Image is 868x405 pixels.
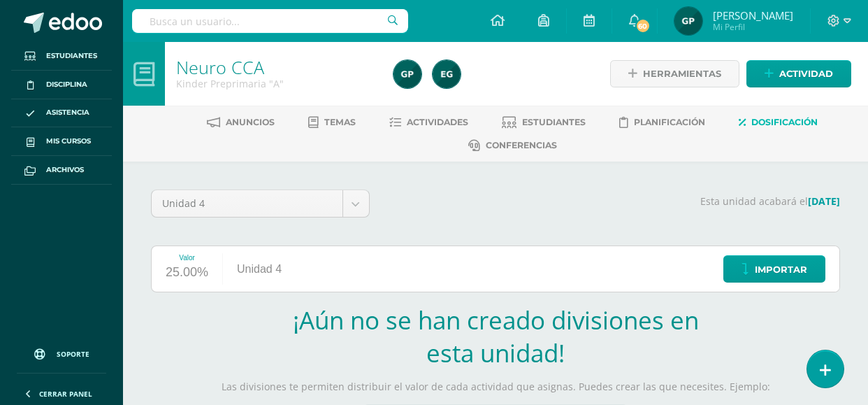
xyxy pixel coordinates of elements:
input: Busca un usuario... [132,9,407,33]
a: Anuncios [207,111,275,134]
a: Soporte [17,335,106,369]
a: Unidad 4 [152,190,369,217]
span: Mi Perfil [713,21,793,33]
p: Esta unidad acabará el [386,195,840,208]
a: Actividad [746,60,851,87]
span: Conferencias [486,140,557,150]
a: Neuro CCA [176,55,264,79]
div: Valor [166,254,208,262]
div: Kinder Preprimaria 'A' [176,77,377,90]
span: Estudiantes [522,117,586,127]
span: Anuncios [226,117,275,127]
a: Estudiantes [11,42,112,71]
a: Conferencias [468,134,557,157]
a: Herramientas [610,60,739,87]
span: Disciplina [46,79,87,90]
span: Soporte [57,349,89,359]
span: 60 [635,18,650,34]
a: Mis cursos [11,127,112,156]
p: Las divisiones te permiten distribuir el valor de cada actividad que asignas. Puedes crear las qu... [151,381,840,393]
div: 25.00% [166,262,208,284]
span: Planificación [634,117,705,127]
span: Estudiantes [46,50,97,62]
h1: Neuro CCA [176,57,377,77]
span: Actividad [779,61,833,87]
span: Mis cursos [46,136,91,147]
span: Actividades [407,117,468,127]
a: Archivos [11,156,112,185]
a: Disciplina [11,71,112,99]
a: Planificación [619,111,705,134]
span: Temas [324,117,356,127]
span: Importar [755,257,807,283]
span: Cerrar panel [39,389,92,399]
img: 143e5e3a06fc6204df52ddb5c6cb0634.png [674,7,702,35]
a: Temas [308,111,356,134]
h2: ¡Aún no se han creado divisiones en esta unidad! [289,304,702,369]
img: 143e5e3a06fc6204df52ddb5c6cb0634.png [393,60,421,88]
span: Dosificación [751,117,818,127]
a: Dosificación [739,111,818,134]
a: Importar [723,255,825,283]
span: Unidad 4 [162,190,332,217]
span: Asistencia [46,107,89,118]
a: Actividades [389,111,468,134]
span: [PERSON_NAME] [713,8,793,22]
a: Asistencia [11,99,112,128]
span: Archivos [46,164,84,176]
strong: [DATE] [808,194,840,208]
a: Estudiantes [502,111,586,134]
div: Unidad 4 [223,246,296,292]
span: Herramientas [643,61,721,87]
img: 4615313cb8110bcdf70a3d7bb033b77e.png [433,60,461,88]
